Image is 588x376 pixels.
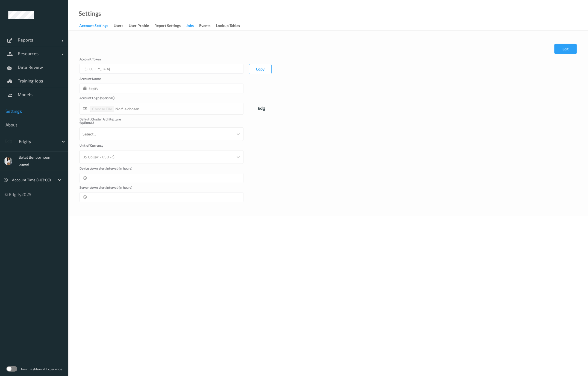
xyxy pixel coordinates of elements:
a: events [199,22,216,30]
label: Account Logo (optional) [80,96,134,103]
div: Lookup Tables [216,23,240,30]
a: User Profile [129,22,154,30]
a: Jobs [186,22,199,30]
a: Report Settings [154,22,186,30]
label: Server down alert interval (in hours) [80,186,134,192]
label: Device down alert interval (in hours) [80,167,134,173]
label: Account Name [80,77,134,84]
label: Default Cluster Architecture (optional) [80,117,134,127]
div: Report Settings [154,23,181,30]
a: Account Settings [79,22,114,30]
div: users [114,23,123,30]
div: Account Settings [79,23,108,30]
a: Lookup Tables [216,22,245,30]
a: Settings [79,11,101,16]
div: User Profile [129,23,149,30]
button: Copy [249,64,272,74]
div: Jobs [186,23,194,30]
a: users [114,22,129,30]
label: Account Token [80,57,134,64]
button: Edit [554,44,577,54]
div: events [199,23,210,30]
label: Unit of Currency [80,144,134,150]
